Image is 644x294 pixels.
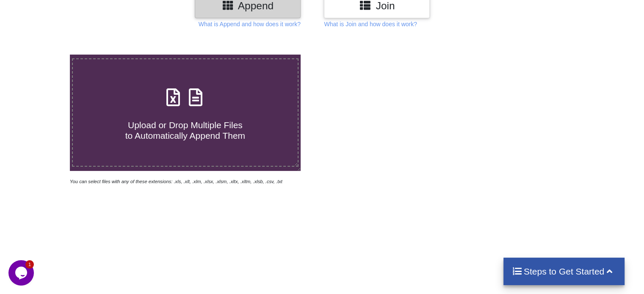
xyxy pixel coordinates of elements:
[199,20,301,28] p: What is Append and how does it work?
[8,260,36,286] iframe: chat widget
[324,20,417,28] p: What is Join and how does it work?
[512,266,616,277] h4: Steps to Get Started
[125,120,245,140] span: Upload or Drop Multiple Files to Automatically Append Them
[70,179,282,184] i: You can select files with any of these extensions: .xls, .xlt, .xlm, .xlsx, .xlsm, .xltx, .xltm, ...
